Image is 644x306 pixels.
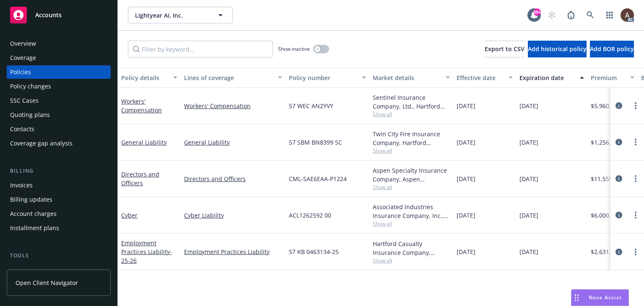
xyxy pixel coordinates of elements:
a: more [631,210,641,220]
a: Report a Bug [563,7,579,23]
div: Account charges [10,207,57,220]
a: more [631,247,641,257]
a: Employment Practices Liability [121,239,172,265]
div: Coverage gap analysis [10,137,73,150]
span: Accounts [35,12,62,18]
span: $2,631.00 [591,247,618,256]
div: Drag to move [571,290,582,306]
div: Quoting plans [10,108,50,122]
div: Associated Industries Insurance Company, Inc., AmTrust Financial Services, RT Specialty Insurance... [373,202,450,220]
span: [DATE] [519,101,538,110]
span: [DATE] [457,211,475,220]
a: Billing updates [7,193,111,206]
div: Policies [10,65,31,79]
button: Premium [587,67,638,88]
span: Show all [373,111,450,118]
span: 57 WEC AN2YVY [289,101,333,110]
a: Directors and Officers [184,174,282,183]
span: [DATE] [457,138,475,147]
a: circleInformation [614,174,624,184]
div: Policy changes [10,80,51,93]
div: Policy details [121,73,168,82]
a: circleInformation [614,137,624,147]
a: General Liability [184,138,282,147]
a: Invoices [7,179,111,192]
a: Start snowing [543,7,560,23]
button: Add historical policy [528,41,587,57]
a: Cyber [121,211,138,219]
div: Installment plans [10,221,59,235]
button: Lightyear Ai, Inc. [128,7,233,23]
span: Show all [373,257,450,264]
button: Lines of coverage [181,67,286,88]
a: Policy changes [7,80,111,93]
div: 99+ [533,8,541,16]
span: [DATE] [519,247,538,256]
div: Premium [591,73,625,82]
a: circleInformation [614,101,624,111]
div: SSC Cases [10,94,39,107]
button: Add BOR policy [590,41,634,57]
span: $6,000.00 [591,211,618,220]
span: CML-SAE6EAA-P1224 [289,174,347,183]
span: [DATE] [519,174,538,183]
span: Show all [373,184,450,191]
a: Switch app [601,7,618,23]
div: Hartford Casualty Insurance Company, Hartford Insurance Group [373,239,450,257]
a: Cyber Liability [184,211,282,220]
button: Effective date [453,67,516,88]
span: Show inactive [278,45,310,52]
a: Policies [7,65,111,79]
a: more [631,101,641,111]
span: [DATE] [457,101,475,110]
img: photo [621,8,634,22]
div: Policy number [289,73,357,82]
button: Policy details [118,67,181,88]
a: circleInformation [614,210,624,220]
a: Search [582,7,599,23]
span: 57 KB 0463134-25 [289,247,339,256]
span: $11,555.00 [591,174,621,183]
a: Employment Practices Liability [184,247,282,256]
a: Account charges [7,207,111,220]
a: Coverage [7,51,111,65]
div: Market details [373,73,441,82]
span: 57 SBM BN8399 SC [289,138,342,147]
div: Lines of coverage [184,73,273,82]
span: [DATE] [457,174,475,183]
span: Lightyear Ai, Inc. [135,11,208,20]
div: Overview [10,37,36,50]
a: Accounts [7,3,111,27]
a: Directors and Officers [121,170,159,187]
button: Market details [369,67,453,88]
div: Twin City Fire Insurance Company, Hartford Insurance Group [373,130,450,147]
input: Filter by keyword... [128,41,273,57]
button: Expiration date [516,67,587,88]
button: Policy number [286,67,369,88]
button: Export to CSV [485,41,525,57]
a: Workers' Compensation [184,101,282,110]
a: Quoting plans [7,108,111,122]
span: Open Client Navigator [16,278,78,287]
span: $5,960.00 [591,101,618,110]
a: Coverage gap analysis [7,137,111,150]
span: Add BOR policy [590,45,634,53]
a: Contacts [7,122,111,136]
span: ACL1262592 00 [289,211,331,220]
span: Nova Assist [589,294,622,301]
div: Expiration date [519,73,575,82]
div: Sentinel Insurance Company, Ltd., Hartford Insurance Group [373,93,450,111]
div: Contacts [10,122,34,136]
div: Billing updates [10,193,52,206]
div: Effective date [457,73,504,82]
button: Nova Assist [571,289,629,306]
a: Overview [7,37,111,50]
a: circleInformation [614,247,624,257]
div: Invoices [10,179,33,192]
div: Billing [7,167,111,175]
a: Workers' Compensation [121,97,162,114]
span: [DATE] [519,138,538,147]
div: Aspen Specialty Insurance Company, Aspen Insurance, RT Specialty Insurance Services, LLC (RSG Spe... [373,166,450,184]
a: more [631,174,641,184]
a: General Liability [121,138,167,146]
